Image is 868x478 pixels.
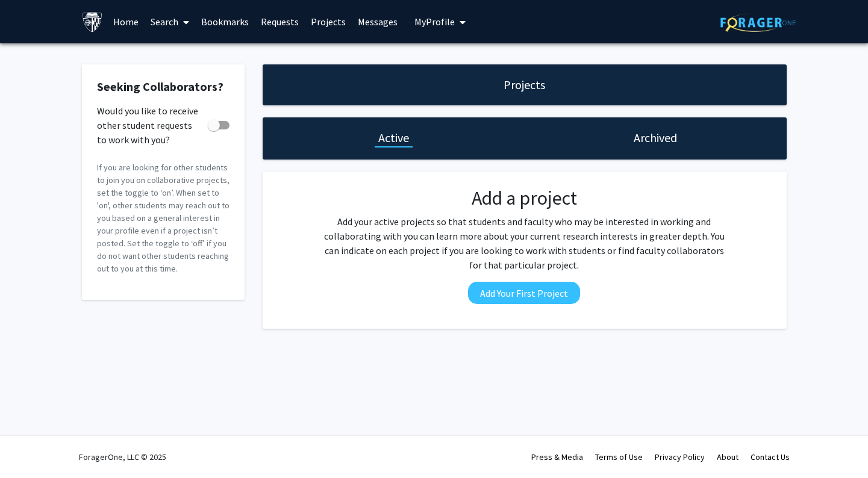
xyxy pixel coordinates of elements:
[320,214,728,272] p: Add your active projects so that students and faculty who may be interested in working and collab...
[720,13,796,32] img: ForagerOne Logo
[79,436,166,478] div: ForagerOne, LLC © 2025
[378,129,409,146] h1: Active
[97,161,229,275] p: If you are looking for other students to join you on collaborative projects, set the toggle to ‘o...
[414,16,455,28] span: My Profile
[655,452,705,462] a: Privacy Policy
[97,104,203,147] span: Would you like to receive other student requests to work with you?
[352,1,404,43] a: Messages
[595,452,643,462] a: Terms of Use
[9,424,51,469] iframe: Chat
[320,187,728,210] h2: Add a project
[634,129,677,146] h1: Archived
[717,452,738,462] a: About
[255,1,305,43] a: Requests
[107,1,145,43] a: Home
[195,1,255,43] a: Bookmarks
[97,79,229,94] h2: Seeking Collaborators?
[751,452,790,462] a: Contact Us
[468,282,580,304] button: Add Your First Project
[305,1,352,43] a: Projects
[82,11,103,33] img: Johns Hopkins University Logo
[531,452,583,462] a: Press & Media
[145,1,195,43] a: Search
[504,76,545,93] h1: Projects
